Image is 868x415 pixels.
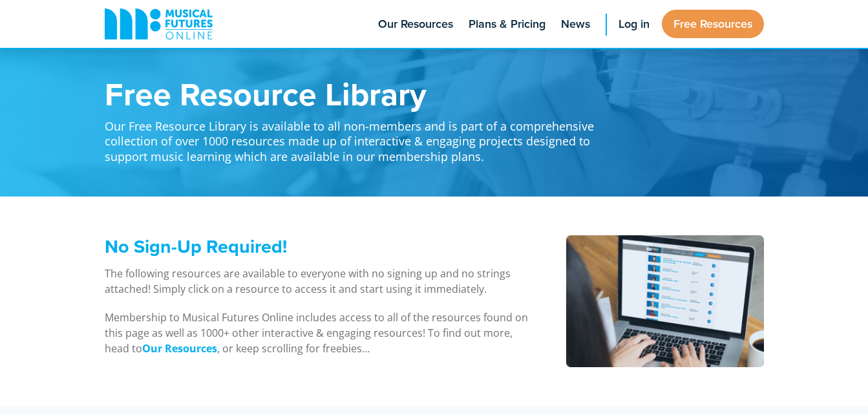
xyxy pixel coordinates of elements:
span: Our Resources [378,16,453,33]
h1: Free Resource Library [105,78,609,110]
p: The following resources are available to everyone with no signing up and no strings attached! Sim... [105,266,533,297]
p: Our Free Resource Library is available to all non-members and is part of a comprehensive collecti... [105,110,609,164]
p: Membership to Musical Futures Online includes access to all of the resources found on this page a... [105,310,533,356]
span: Plans & Pricing [469,16,545,33]
a: Our Resources [142,341,217,356]
a: Free Resources [662,10,764,38]
span: News [561,16,590,33]
span: Log in [619,16,650,33]
span: No Sign-Up Required! [105,233,287,260]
